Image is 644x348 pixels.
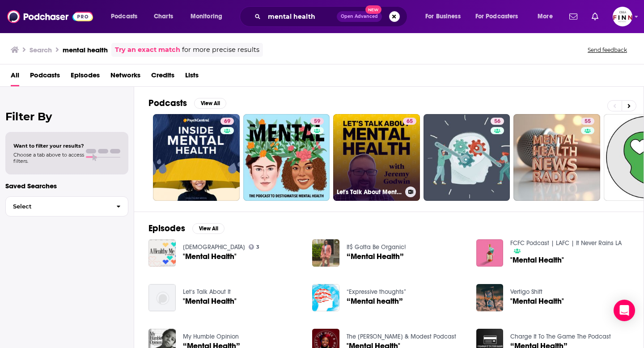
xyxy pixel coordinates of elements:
span: 55 [585,117,591,126]
div: Search podcasts, credits, & more... [248,6,416,27]
a: Show notifications dropdown [588,9,602,24]
a: 55 [513,114,600,201]
img: "Mental Health" [476,239,504,267]
input: Search podcasts, credits, & more... [264,9,337,24]
span: Want to filter your results? [13,143,84,149]
a: EpisodesView All [148,223,225,234]
h2: Filter By [5,110,128,123]
button: Show profile menu [613,7,632,26]
a: Charts [148,9,178,24]
a: Podcasts [30,68,60,86]
h3: Search [30,46,52,54]
a: The Meek & Modest Podcast [347,333,456,340]
button: open menu [105,9,149,24]
span: More [538,10,553,23]
a: "Mental Health" [183,253,237,260]
a: Credits [151,68,174,86]
span: for more precise results [182,45,259,55]
a: All [11,68,19,86]
a: PodcastsView All [148,98,226,109]
span: Monitoring [191,10,222,23]
a: “Mental health” [347,297,403,305]
button: View All [194,98,226,109]
span: For Podcasters [475,10,518,23]
p: Saved Searches [5,182,128,190]
a: It$ Gotta Be Organic! [347,243,406,251]
a: mstar church [183,243,245,251]
span: 3 [256,245,259,249]
span: Charts [154,10,173,23]
span: Select [6,204,109,209]
button: Send feedback [585,46,630,54]
a: Episodes [71,68,100,86]
span: 69 [224,117,230,126]
a: 65 [403,118,416,125]
span: 59 [314,117,320,126]
a: My Humble Opinion [183,333,239,340]
img: “Mental Health” [312,239,339,267]
a: Try an exact match [115,45,180,55]
h3: Let's Talk About Mental Health [337,188,402,196]
a: FCFC Podcast | LAFC | It Never Rains LA [510,239,622,247]
a: Charge It To The Game The Podcast [510,333,611,340]
button: Select [5,196,128,216]
img: “Mental health” [312,284,339,311]
button: open menu [470,9,531,24]
span: Open Advanced [341,14,378,19]
img: "Mental Health" [148,284,176,311]
a: "Mental Health" [510,297,564,305]
a: 59 [243,114,330,201]
div: Open Intercom Messenger [614,300,635,321]
a: Let‘s Talk About It [183,288,231,296]
span: 56 [494,117,500,126]
button: open menu [184,9,234,24]
img: "Mental Health" [476,284,504,311]
a: 55 [581,118,594,125]
a: 65Let's Talk About Mental Health [333,114,420,201]
span: Logged in as FINNMadison [613,7,632,26]
a: 59 [310,118,324,125]
a: “Mental Health” [347,253,404,260]
a: Lists [185,68,199,86]
img: User Profile [613,7,632,26]
a: "Mental Health" [183,297,237,305]
button: View All [192,223,225,234]
button: open menu [419,9,472,24]
a: Networks [110,68,140,86]
h2: Podcasts [148,98,187,109]
button: open menu [531,9,564,24]
img: "Mental Health" [148,239,176,267]
span: For Business [425,10,461,23]
img: Podchaser - Follow, Share and Rate Podcasts [7,8,93,25]
a: 69 [153,114,240,201]
a: 56 [424,114,510,201]
button: Open AdvancedNew [337,11,382,22]
a: “Expressive thoughts” [347,288,406,296]
a: Show notifications dropdown [566,9,581,24]
a: 56 [491,118,504,125]
span: Choose a tab above to access filters. [13,152,84,164]
a: Vertigo Shift [510,288,542,296]
span: 65 [407,117,413,126]
span: Podcasts [111,10,137,23]
a: 69 [220,118,234,125]
a: "Mental Health" [510,256,564,264]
